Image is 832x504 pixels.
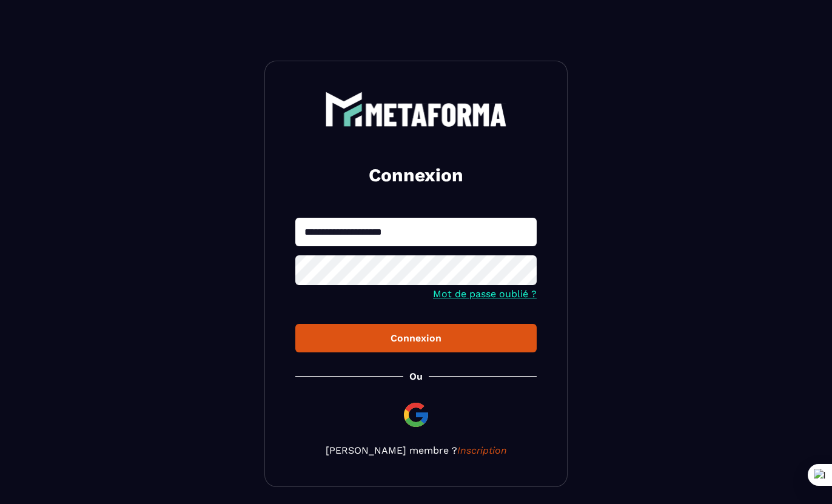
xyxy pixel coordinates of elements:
[401,400,431,429] img: google
[295,92,537,127] a: logo
[295,445,537,456] p: [PERSON_NAME] membre ?
[295,324,537,352] button: Connexion
[433,288,537,300] a: Mot de passe oublié ?
[310,163,522,187] h2: Connexion
[409,371,423,382] p: Ou
[325,92,507,127] img: logo
[457,445,507,456] a: Inscription
[305,332,527,344] div: Connexion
